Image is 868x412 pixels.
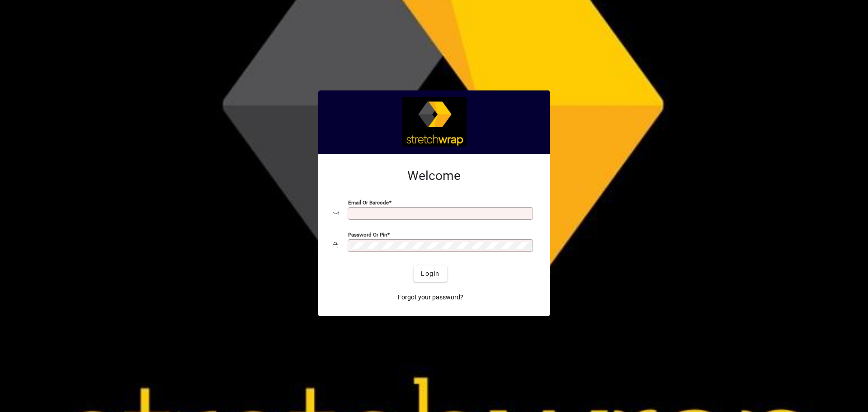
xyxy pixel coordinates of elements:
mat-label: Password or Pin [348,232,387,238]
button: Login [414,265,447,282]
span: Login [421,269,439,279]
h2: Welcome [333,168,535,184]
mat-label: Email or Barcode [348,199,389,206]
span: Forgot your password? [398,293,463,302]
a: Forgot your password? [394,289,467,305]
